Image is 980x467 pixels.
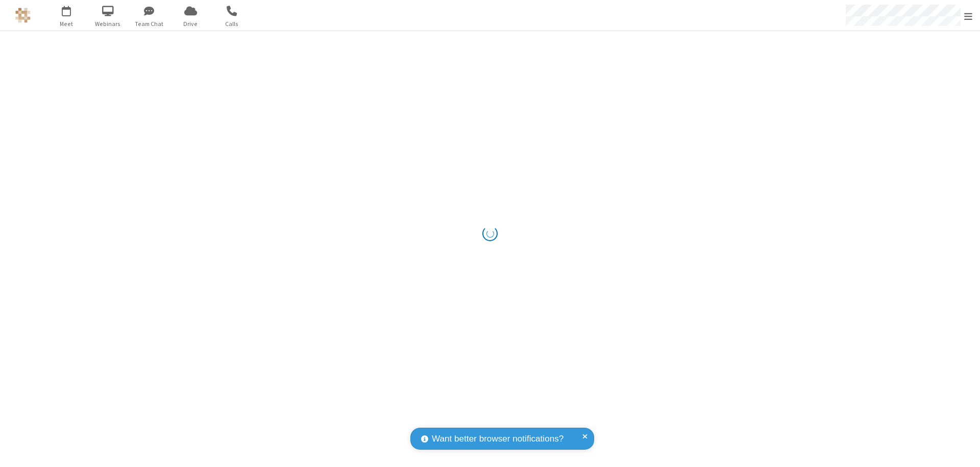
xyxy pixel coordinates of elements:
[213,19,251,29] span: Calls
[432,432,563,446] span: Want better browser notifications?
[89,19,127,29] span: Webinars
[15,8,31,23] img: QA Selenium DO NOT DELETE OR CHANGE
[171,19,210,29] span: Drive
[47,19,86,29] span: Meet
[130,19,168,29] span: Team Chat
